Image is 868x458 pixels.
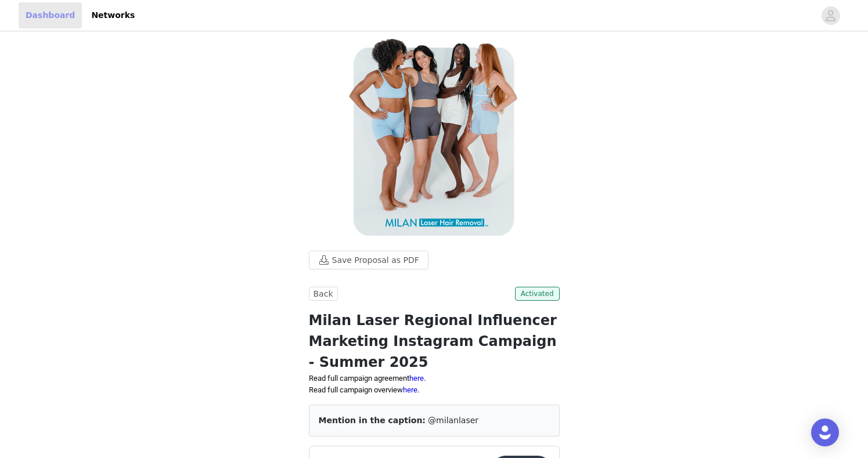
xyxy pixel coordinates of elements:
a: Dashboard [19,2,82,28]
span: Read full campaign overview . [309,385,419,394]
h1: Milan Laser Regional Influencer Marketing Instagram Campaign - Summer 2025 [309,310,560,373]
div: avatar [825,6,836,25]
span: Mention in the caption: [319,416,426,425]
img: campaign image [295,34,574,243]
button: Save Proposal as PDF [309,251,428,269]
span: @milanlaser [428,416,478,425]
a: Networks [84,2,142,28]
span: Read full campaign agreement . [309,374,426,383]
a: here [403,385,417,394]
span: Activated [515,287,560,301]
button: Back [309,287,338,301]
div: Open Intercom Messenger [811,419,839,446]
a: here [409,374,424,383]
